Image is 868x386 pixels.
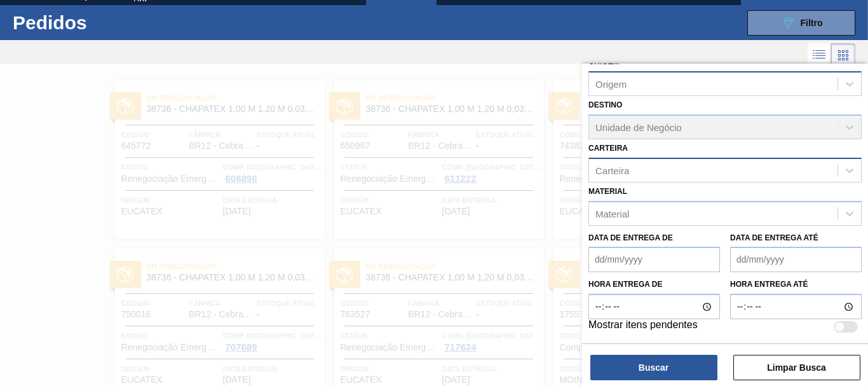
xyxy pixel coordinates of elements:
[588,144,628,153] label: Carteira
[595,208,629,219] div: Material
[595,165,629,176] div: Carteira
[730,247,862,272] input: dd/mm/yyyy
[588,187,627,196] label: Material
[588,275,720,294] label: Hora entrega de
[808,43,831,67] div: Visão em Lista
[588,247,720,272] input: dd/mm/yyyy
[730,233,818,242] label: Data de Entrega até
[730,275,862,294] label: Hora entrega até
[831,43,855,67] div: Visão em Cards
[588,233,673,242] label: Data de Entrega de
[801,18,823,28] span: Filtro
[747,10,855,36] button: Filtro
[595,79,627,90] div: Origem
[588,319,698,334] label: Mostrar itens pendentes
[13,15,191,30] h1: Pedidos
[588,100,622,109] label: Destino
